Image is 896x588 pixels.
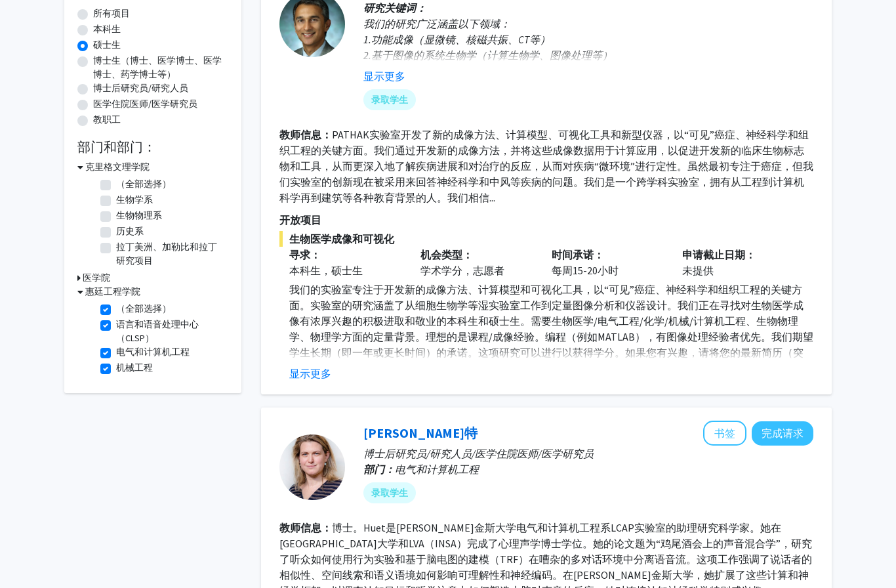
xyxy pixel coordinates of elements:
[93,7,130,20] label: 所有项目
[116,177,171,191] label: （全部选择）
[289,262,401,278] div: 本科生，硕士生
[279,128,813,204] fg-read-more: PATHAK实验室开发了新的成像方法、计算模型、可视化工具和新型仪器，以“可见”癌症、神经科学和组织工程的关键方面。我们通过开发新的成像方法，并将这些成像数据用于计算应用，以促进开发新的临床生物...
[85,285,140,299] h3: 惠廷工程学院
[116,209,162,222] label: 生物物理系
[363,463,395,476] b: 部门：
[363,425,478,441] a: [PERSON_NAME]特
[395,463,479,476] span: 电气和计算机工程
[93,54,228,81] label: 博士生（博士、医学博士、医学博士、药学博士等）
[703,421,746,446] button: 将Moira-Phoebe Huet添加到书签
[363,1,426,14] b: 研究关键词：
[682,247,794,262] p: 申请截止日期：
[77,139,228,155] h2: 部门和部门：
[93,38,121,52] label: 硕士生
[363,446,813,461] p: 博士后研究员/研究人员/医学住院医师/医学研究员
[363,482,416,503] mat-chip: 录取学生
[542,247,673,278] div: 每周15-20小时
[420,247,532,262] p: 机会类型：
[93,81,188,95] label: 博士后研究员/研究人员
[85,160,150,174] h3: 克里格文理学院
[116,224,144,238] label: 历史系
[83,271,110,285] h3: 医学院
[116,240,225,268] label: 拉丁美洲、加勒比和拉丁研究项目
[116,302,171,316] label: （全部选择）
[116,361,153,375] label: 机械工程
[672,247,804,278] div: 未提供
[289,366,331,381] button: 显示更多
[289,247,401,262] p: 寻求：
[363,89,416,110] mat-chip: 录取学生
[752,421,813,446] button: 向Moira-Phoebe Huet提交请求
[279,231,813,247] span: 生物医学成像和可视化
[116,345,190,359] label: 电气和计算机工程
[411,247,542,278] div: 学术学分，志愿者
[116,193,153,207] label: 生物学系
[552,247,663,262] p: 时间承诺：
[363,16,813,94] div: 我们的研究广泛涵盖以下领域： 1.功能成像（显微镜、核磁共振、CT等） 2.基于图像的系统生物学（计算生物学、图像处理等） 4.可视化和计算工具（数据可视化等） 5.微型仪器开发（建造微型显微镜...
[116,318,225,345] label: 语言和语音处理中心（CLSP）
[93,22,121,36] label: 本科生
[279,521,332,534] b: 教师信息：
[279,212,813,228] p: 开放项目
[10,529,56,578] iframe: 聊天
[363,68,405,84] button: 显示更多
[93,113,121,127] label: 教职工
[279,128,332,141] b: 教师信息：
[93,97,197,111] label: 医学住院医师/医学研究员
[289,283,813,375] span: 我们的实验室专注于开发新的成像方法、计算模型和可视化工具，以“可见”癌症、神经科学和组织工程的关键方面。实验室的研究涵盖了从细胞生物学等湿实验室工作到定量图像分析和仪器设计。我们正在寻找对生物医...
